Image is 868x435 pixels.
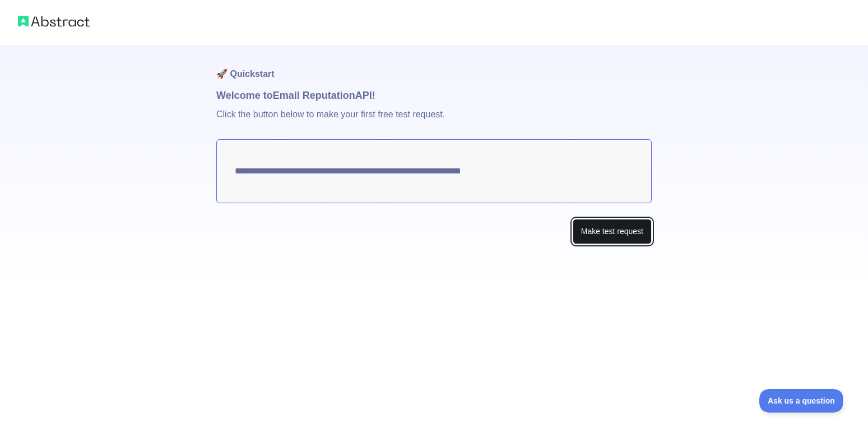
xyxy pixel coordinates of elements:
[216,103,652,139] p: Click the button below to make your first free test request.
[216,88,652,103] h1: Welcome to Email Reputation API!
[18,13,90,29] img: Abstract logo
[759,389,846,413] iframe: Toggle Customer Support
[573,219,652,244] button: Make test request
[216,45,652,88] h1: 🚀 Quickstart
